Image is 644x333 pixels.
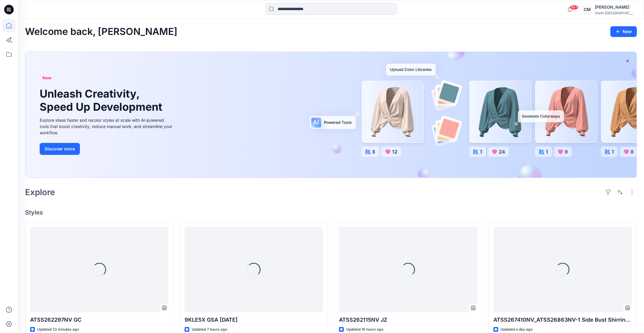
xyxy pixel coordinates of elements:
[339,316,477,324] p: ATSS262115NV JZ
[346,326,383,333] p: Updated 18 hours ago
[493,316,632,324] p: ATSS267410NV_ATSS26863NV-1 Side Bust Shirring Version
[40,143,174,155] a: Discover more
[25,209,637,216] h4: Styles
[185,316,323,324] p: 9KLE5X GSA [DATE]
[42,74,52,81] span: New
[582,4,592,15] div: CM
[595,11,637,15] div: Swim [GEOGRAPHIC_DATA]
[25,187,55,197] h2: Explore
[595,4,637,11] div: [PERSON_NAME]
[30,316,168,324] p: ATSS262297NV GC
[569,5,578,10] span: 99+
[40,143,80,155] button: Discover more
[501,326,532,333] p: Updated a day ago
[25,26,177,37] h2: Welcome back, [PERSON_NAME]
[40,87,165,113] h1: Unleash Creativity, Speed Up Development
[610,26,637,37] button: New
[40,117,174,136] div: Explore ideas faster and recolor styles at scale with AI-powered tools that boost creativity, red...
[192,326,227,333] p: Updated 7 hours ago
[37,326,79,333] p: Updated 23 minutes ago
